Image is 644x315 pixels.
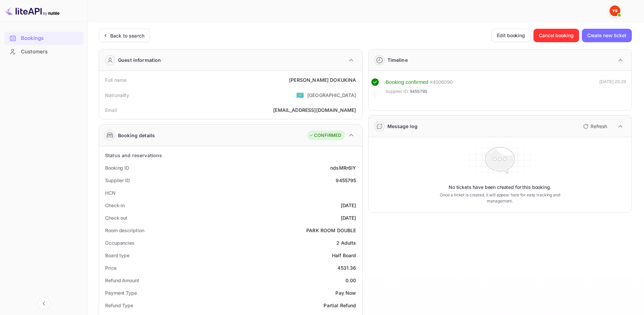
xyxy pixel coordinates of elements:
[4,32,84,44] a: Bookings
[105,189,116,196] div: HCN
[309,132,341,139] div: CONFIRMED
[386,88,409,95] span: Supplier ID:
[307,92,356,99] div: [GEOGRAPHIC_DATA]
[599,78,626,98] div: [DATE] 23:23
[4,32,84,45] div: Bookings
[110,32,144,39] div: Back to search
[579,121,610,132] button: Refresh
[5,5,59,16] img: LiteAPI logo
[591,123,607,130] p: Refresh
[105,264,117,271] div: Price
[332,252,356,259] div: Half Board
[105,106,117,114] div: Email
[430,78,453,86] div: # 4006090
[118,56,161,64] div: Guest information
[341,202,356,209] div: [DATE]
[491,29,531,42] button: Edit booking
[105,277,139,284] div: Refund Amount
[21,48,80,56] div: Customers
[387,123,418,130] div: Message log
[105,214,127,221] div: Check out
[610,5,620,16] img: Yandex Support
[341,214,356,221] div: [DATE]
[105,92,129,99] div: Nationality
[337,264,356,271] div: 4531.36
[4,45,84,58] a: Customers
[105,239,135,246] div: Occupancies
[387,56,408,64] div: Timeline
[273,106,356,114] div: [EMAIL_ADDRESS][DOMAIN_NAME]
[533,29,579,42] button: Cancel booking
[582,29,632,42] button: Create new ticket
[105,164,129,171] div: Booking ID
[386,78,429,86] div: Booking confirmed
[324,302,356,309] div: Partial Refund
[105,252,129,259] div: Board type
[429,192,571,204] p: Once a ticket is created, it will appear here for easy tracking and management.
[335,289,356,296] div: Pay Now
[105,152,162,159] div: Status and reservations
[345,277,356,284] div: 0.00
[330,164,356,171] div: ndsMRr6IY
[306,227,356,234] div: PARK ROOM DOUBLE
[449,184,551,191] p: No tickets have been created for this booking.
[118,132,155,139] div: Booking details
[4,45,84,58] div: Customers
[105,302,133,309] div: Refund Type
[336,239,356,246] div: 2 Adults
[105,202,125,209] div: Check-in
[296,89,304,101] span: United States
[410,88,427,95] span: 9455795
[105,289,137,296] div: Payment Type
[289,76,356,83] div: [PERSON_NAME] DOKUKINA
[105,76,126,83] div: Full name
[21,34,80,42] div: Bookings
[105,227,144,234] div: Room description
[38,297,50,310] button: Collapse navigation
[336,177,356,184] div: 9455795
[105,177,130,184] div: Supplier ID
